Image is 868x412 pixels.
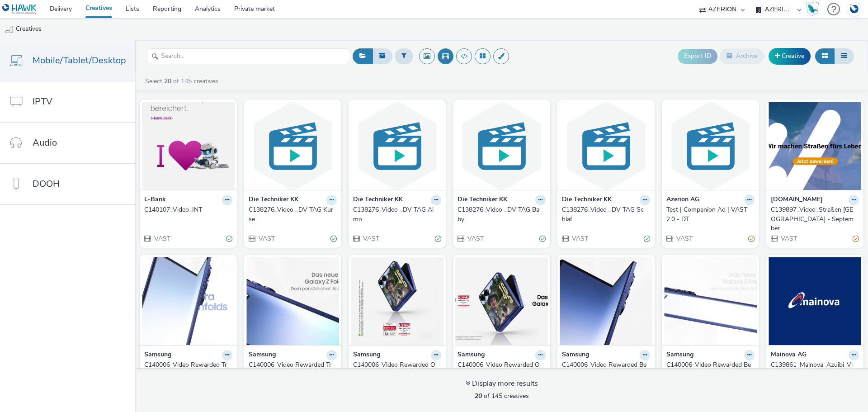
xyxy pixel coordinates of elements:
[771,360,859,379] a: C139861_Mainova_Azuibi_Video_9zu16
[353,205,438,224] div: C138276_Video _DV TAG Aimo
[249,205,337,224] a: C138276_Video _DV TAG Kurse
[458,360,546,379] a: C140006_Video Rewarded OutfitIdea 16:9
[330,234,337,243] div: Valid
[815,48,835,64] button: Grid
[458,360,542,379] div: C140006_Video Rewarded OutfitIdea 16:9
[771,205,859,233] a: C139897_Video_Straßen [GEOGRAPHIC_DATA] - September
[142,102,235,190] img: C140107_Video_INT visual
[560,102,652,190] img: C138276_Video _DV TAG Schlaf visual
[142,257,235,345] img: C140006_Video Rewarded TravelHack 9:16 visual
[458,350,485,360] strong: Samsung
[351,102,443,190] img: C138276_Video _DV TAG Aimo visual
[769,257,861,345] img: C139861_Mainova_Azuibi_Video_9zu16 visual
[458,195,507,205] strong: Die Techniker KK
[771,195,823,205] strong: [DOMAIN_NAME]
[351,257,443,345] img: C140006_Video Rewarded OutfitIdea 9:16 visual
[144,205,229,214] div: C140107_Video_INT
[834,48,854,64] button: Table
[353,360,441,379] a: C140006_Video Rewarded OutfitIdea 9:16
[458,205,546,224] a: C138276_Video _DV TAG Baby
[353,350,380,360] strong: Samsung
[562,360,646,379] div: C140006_Video Rewarded Beauty Shop 9:16
[246,102,339,190] img: C138276_Video _DV TAG Kurse visual
[353,205,441,224] a: C138276_Video _DV TAG Aimo
[153,234,170,243] span: VAST
[771,350,807,360] strong: Mainova AG
[560,257,652,345] img: C140006_Video Rewarded Beauty Shop 9:16 visual
[33,95,52,108] span: IPTV
[249,205,333,224] div: C138276_Video _DV TAG Kurse
[164,77,171,85] strong: 20
[435,234,441,243] div: Valid
[144,77,222,85] a: Select of 145 creatives
[466,379,538,389] div: Display more results
[249,360,337,379] a: C140006_Video Rewarded TravelHack 16:9
[33,177,60,190] span: DOOH
[258,234,275,243] span: VAST
[666,195,699,205] strong: Azerion AG
[144,360,229,379] div: C140006_Video Rewarded TravelHack 9:16
[769,48,811,64] a: Creative
[562,350,589,360] strong: Samsung
[666,350,693,360] strong: Samsung
[455,102,548,190] img: C138276_Video _DV TAG Baby visual
[771,205,855,233] div: C139897_Video_Straßen [GEOGRAPHIC_DATA] - September
[853,234,859,243] div: Partially valid
[353,195,403,205] strong: Die Techniker KK
[467,234,484,243] span: VAST
[664,102,757,190] img: Test | Companion Ad | VAST 2.0 - DT visual
[5,25,14,34] img: mobile
[678,49,717,63] button: Export ID
[562,360,650,379] a: C140006_Video Rewarded Beauty Shop 9:16
[353,360,438,379] div: C140006_Video Rewarded OutfitIdea 9:16
[666,360,751,379] div: C140006_Video Rewarded Beauty Shop 16:9
[806,2,819,16] img: Hawk Academy
[455,257,548,345] img: C140006_Video Rewarded OutfitIdea 16:9 visual
[147,48,350,64] input: Search...
[847,2,861,17] img: Account DE
[644,234,650,243] div: Valid
[458,205,542,224] div: C138276_Video _DV TAG Baby
[571,234,588,243] span: VAST
[144,195,166,205] strong: L-Bank
[246,257,339,345] img: C140006_Video Rewarded TravelHack 16:9 visual
[666,205,751,224] div: Test | Companion Ad | VAST 2.0 - DT
[144,360,232,379] a: C140006_Video Rewarded TravelHack 9:16
[720,48,764,64] button: Archive
[475,392,529,400] span: of 145 creatives
[562,205,650,224] a: C138276_Video _DV TAG Schlaf
[780,234,797,243] span: VAST
[144,350,171,360] strong: Samsung
[666,360,755,379] a: C140006_Video Rewarded Beauty Shop 16:9
[475,392,482,400] strong: 20
[33,136,57,149] span: Audio
[769,102,861,190] img: C139897_Video_Straßen NRW - September visual
[539,234,546,243] div: Valid
[562,205,646,224] div: C138276_Video _DV TAG Schlaf
[249,350,276,360] strong: Samsung
[664,257,757,345] img: C140006_Video Rewarded Beauty Shop 16:9 visual
[562,195,612,205] strong: Die Techniker KK
[362,234,379,243] span: VAST
[675,234,693,243] span: VAST
[226,234,232,243] div: Valid
[771,360,855,379] div: C139861_Mainova_Azuibi_Video_9zu16
[33,54,126,67] span: Mobile/Tablet/Desktop
[249,360,333,379] div: C140006_Video Rewarded TravelHack 16:9
[806,2,823,16] a: Hawk Academy
[666,205,755,224] a: Test | Companion Ad | VAST 2.0 - DT
[748,234,755,243] div: Partially valid
[2,4,37,15] img: undefined Logo
[144,205,232,214] a: C140107_Video_INT
[249,195,298,205] strong: Die Techniker KK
